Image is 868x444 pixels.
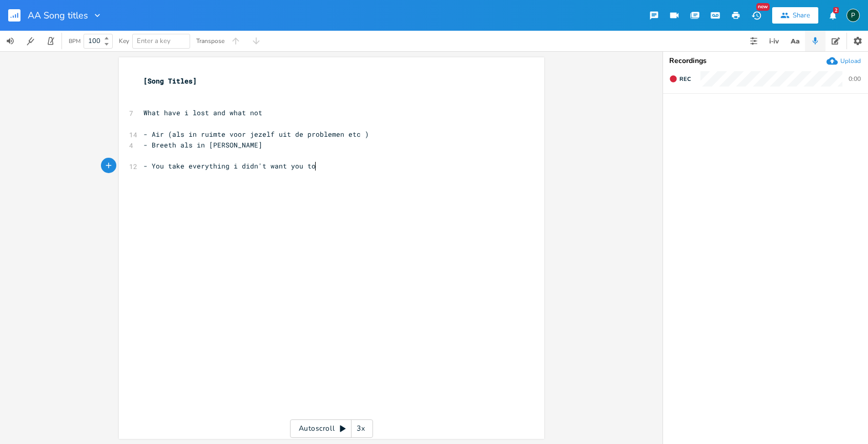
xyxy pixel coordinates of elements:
div: Piepo [846,9,860,22]
span: AA Song titles [28,11,88,20]
div: Transpose [196,38,224,44]
span: Rec [679,75,691,83]
button: New [746,6,767,25]
span: Enter a key [137,36,171,46]
div: 2 [833,7,839,13]
div: Recordings [669,57,862,65]
span: - Air (als in ruimte voor jezelf uit de problemen etc ) [143,130,369,139]
span: What have i lost and what not [143,108,262,117]
button: Rec [665,71,695,87]
div: Upload [840,57,861,65]
div: New [756,3,770,11]
div: 0:00 [849,76,861,82]
span: - You take everything i didn't want you to [143,161,316,171]
div: 3x [352,419,370,438]
button: 2 [822,6,843,25]
div: BPM [69,38,80,44]
button: Upload [826,55,861,67]
div: Autoscroll [290,419,373,438]
span: [Song Titles] [143,76,197,86]
button: Share [772,7,818,24]
button: P [846,4,860,27]
span: - Breeth als in [PERSON_NAME] [143,140,262,150]
div: Key [119,38,129,44]
div: Share [793,11,810,20]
